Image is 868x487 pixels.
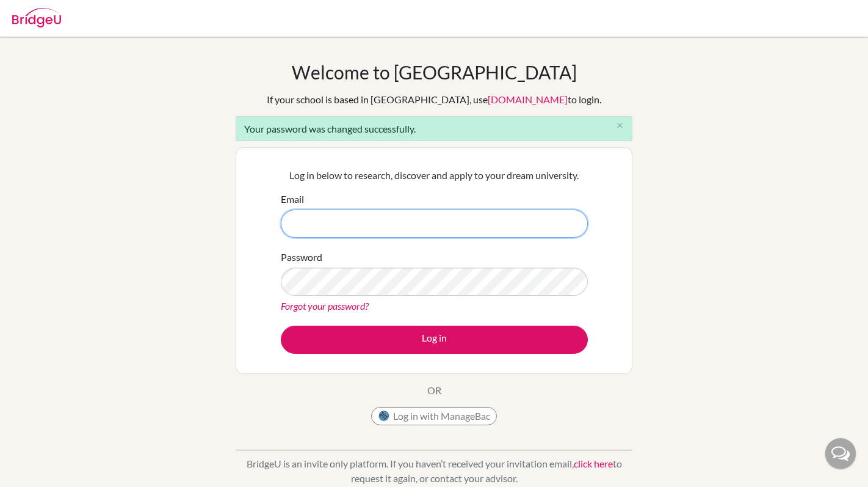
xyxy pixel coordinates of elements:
[292,61,577,83] h1: Welcome to [GEOGRAPHIC_DATA]
[267,92,601,107] div: If your school is based in [GEOGRAPHIC_DATA], use to login.
[371,407,497,425] button: Log in with ManageBac
[28,9,53,20] span: Help
[607,117,632,135] button: Close
[236,456,632,486] p: BridgeU is an invite only platform. If you haven’t received your invitation email, to request it ...
[615,121,624,130] i: close
[236,116,632,141] div: Your password was changed successfully.
[281,168,588,183] p: Log in below to research, discover and apply to your dream university.
[574,458,613,469] a: click here
[427,383,441,398] p: OR
[281,300,369,312] a: Forgot your password?
[281,192,304,207] label: Email
[12,8,61,27] img: Bridge-U
[488,93,568,105] a: [DOMAIN_NAME]
[281,326,588,354] button: Log in
[281,250,322,265] label: Password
